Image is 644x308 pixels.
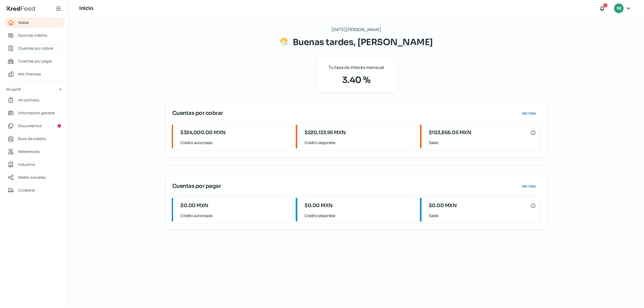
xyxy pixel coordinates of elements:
span: Mi contrato [18,97,39,103]
a: Información general [4,108,65,118]
span: Redes sociales [18,174,46,181]
span: Mis finanzas [18,71,41,77]
span: Crédito autorizado [180,139,287,146]
span: Ver más [522,184,536,188]
span: $0.00 MXN [305,202,333,209]
span: $220,133.95 MXN [305,129,346,136]
span: Inicio [19,19,29,26]
span: Referencias [18,148,40,155]
button: Ver más [518,181,540,192]
a: Referencias [4,146,65,157]
span: $103,866.05 MXN [429,129,471,136]
a: Redes sociales [4,172,65,183]
a: Buró de crédito [4,133,65,144]
a: Colateral [4,185,65,196]
span: Cuentas por cobrar [18,45,53,52]
span: Solicitar crédito [18,32,47,39]
span: $0.00 MXN [429,202,457,209]
span: $0.00 MXN [180,202,208,209]
a: Industria [4,159,65,170]
img: Saludos [280,37,288,46]
a: Inicio [4,17,65,28]
span: Cuentas por cobrar [172,109,223,117]
span: Crédito disponible [305,212,412,219]
a: Cuentas por pagar [4,56,65,67]
a: Documentos [4,120,65,131]
span: Documentos [18,122,42,129]
span: $324,000.00 MXN [180,129,226,136]
h1: Inicio [79,5,93,12]
a: Mi contrato [4,95,65,105]
span: Saldo [429,139,536,146]
a: Cuentas por cobrar [4,43,65,54]
span: Crédito disponible [305,139,412,146]
span: Buenas tardes, [PERSON_NAME] [293,37,433,47]
span: Saldo [429,212,536,219]
span: Industria [18,161,35,168]
a: Mis finanzas [4,69,65,79]
button: Ver más [518,108,540,119]
span: Ver más [522,111,536,115]
span: MI [617,5,621,12]
span: Información general [18,109,55,116]
span: Cuentas por pagar [18,58,52,64]
span: 3.40 % [323,74,390,86]
span: Crédito autorizado [180,212,287,219]
span: Mi perfil [6,86,21,93]
span: [DATE][PERSON_NAME] [331,26,381,34]
span: Buró de crédito [18,135,46,142]
a: Solicitar crédito [4,30,65,41]
span: 1 [605,3,606,8]
span: Cuentas por pagar [172,182,221,190]
span: Colateral [18,187,35,193]
span: Tu tasa de interés mensual [328,64,384,71]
